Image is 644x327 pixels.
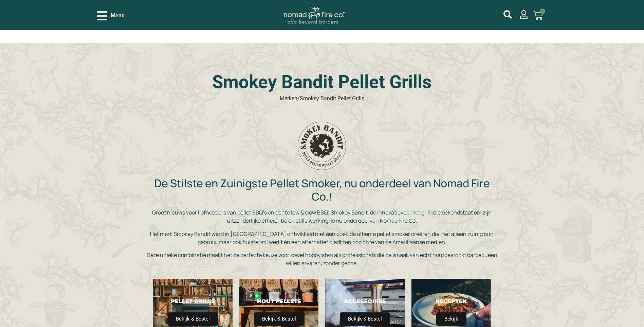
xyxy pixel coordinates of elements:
[165,298,221,305] h2: Pellet Grills
[503,10,512,19] a: mijn account
[146,208,498,225] p: Groot nieuws voor liefhebbers van pellet BBQ’s en echte low & slow BBQ! Smokey Bandit, de innovat...
[406,209,433,216] a: pellet grills
[251,298,307,305] h2: Hout Pellets
[283,7,345,25] img: Nomad Logo
[280,95,297,102] span: Merken
[423,298,479,305] h2: Recepten
[340,312,390,326] span: Bekijk & Bestel
[337,298,393,305] h2: Accessoires
[525,7,551,24] a: 0
[97,10,125,22] div: Open/Close Menu
[146,177,498,203] h2: De Stilste en Zuinigste Pellet Smoker, nu onderdeel van Nomad Fire Co.!
[297,95,300,102] span: /
[168,312,218,326] span: Bekijk & Bestel
[519,10,528,19] a: mijn account
[280,94,364,103] nav: breadcrumbs
[254,312,304,326] span: Bekijk & Bestel
[146,73,498,91] h1: Smokey Bandit Pellet Grills
[300,95,364,102] span: Smokey Bandit Pellet Grills
[146,230,498,246] p: Het merk Smokey Bandit werd in [GEOGRAPHIC_DATA] ontwikkeld met één doel: de ultieme pellet smoke...
[296,120,347,171] img: SmokeyBandit_Rounded_light
[540,8,545,14] span: 0
[436,312,466,326] span: Bekijk
[146,251,498,267] p: Deze unieke combinatie maakt het de perfecte keuze voor zowel hobbyisten als professionals die de...
[111,12,125,20] span: Menu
